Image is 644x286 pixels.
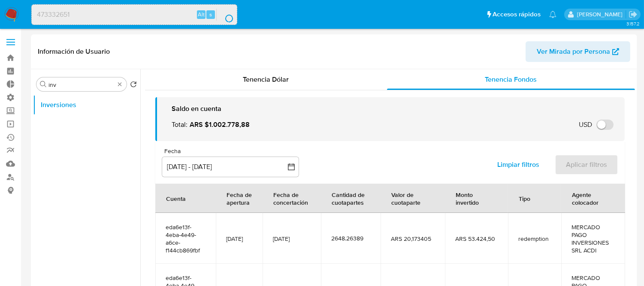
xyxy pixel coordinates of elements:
[549,11,556,18] a: Notificaciones
[537,41,610,62] span: Ver Mirada por Persona
[32,9,237,20] input: Buscar usuario o caso...
[48,81,115,89] input: Buscar
[629,10,638,19] a: Salir
[577,10,626,18] p: zoe.breuer@mercadolibre.com
[209,10,212,18] span: s
[33,95,140,115] button: Inversiones
[198,10,205,18] span: Alt
[526,41,630,62] button: Ver Mirada por Persona
[40,81,47,88] button: Buscar
[116,81,123,88] button: Borrar
[493,10,541,19] span: Accesos rápidos
[38,47,110,56] h1: Información de Usuario
[216,9,234,21] button: search-icon
[130,81,137,90] button: Volver al orden por defecto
